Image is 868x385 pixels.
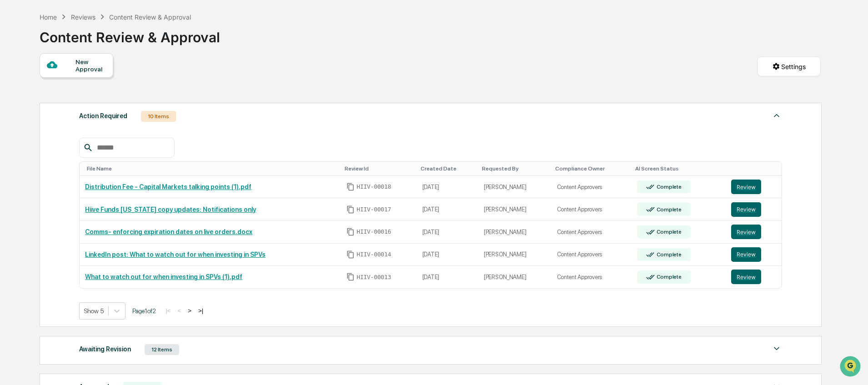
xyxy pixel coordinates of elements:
span: Preclearance [18,115,59,124]
div: Toggle SortBy [733,165,778,172]
a: Review [731,180,776,194]
span: HIIV-00016 [356,228,391,235]
a: Review [731,202,776,217]
a: Powered byPylon [64,154,110,161]
span: HIIV-00013 [356,274,391,281]
a: Hiive Funds [US_STATE] copy updates: Notifications only [85,206,256,213]
td: Content Approvers [552,198,632,221]
span: Data Lookup [18,132,57,141]
button: Start new chat [155,72,166,83]
div: Toggle SortBy [421,165,475,172]
td: Content Approvers [552,244,632,266]
td: [DATE] [417,244,478,266]
span: Copy Id [346,183,355,191]
div: Start new chat [31,70,149,79]
div: 12 Items [145,344,179,355]
td: [DATE] [417,176,478,199]
td: Content Approvers [552,176,632,199]
div: Complete [655,274,682,280]
iframe: Open customer support [839,355,863,380]
div: Toggle SortBy [555,165,628,172]
div: Toggle SortBy [87,165,337,172]
a: 🗄️Attestations [62,111,116,127]
td: [PERSON_NAME] [478,244,552,266]
span: HIIV-00014 [356,251,391,258]
div: We're available if you need us! [31,79,115,86]
button: Review [731,270,761,284]
span: Pylon [90,154,110,161]
button: Review [731,180,761,194]
span: HIIV-00018 [356,183,391,190]
button: > [185,307,194,315]
img: caret [771,343,782,354]
a: LinkedIn post: What to watch out for when investing in SPVs [85,251,266,258]
img: caret [771,110,782,121]
button: Review [731,247,761,262]
a: Distribution Fee - Capital Markets talking points (1).pdf [85,183,251,190]
div: 🔎 [9,133,16,140]
span: Copy Id [346,273,355,281]
button: >| [196,307,206,315]
div: Toggle SortBy [345,165,413,172]
a: What to watch out for when investing in SPVs (1).pdf [85,273,242,280]
div: Toggle SortBy [635,165,722,172]
div: Reviews [71,13,95,21]
span: Copy Id [346,205,355,214]
td: [PERSON_NAME] [478,176,552,199]
button: Review [731,202,761,217]
div: Complete [655,229,682,235]
button: Review [731,225,761,239]
td: Content Approvers [552,266,632,288]
button: Settings [757,56,821,76]
a: 🖐️Preclearance [5,111,62,127]
span: Page 1 of 2 [132,307,156,315]
div: Toggle SortBy [482,165,548,172]
a: Comms- enforcing expiration dates on live orders.docx [85,228,252,235]
td: [DATE] [417,266,478,288]
div: Complete [655,184,682,190]
td: [PERSON_NAME] [478,221,552,244]
div: Content Review & Approval [109,13,191,21]
div: 🗄️ [66,115,73,123]
div: Home [40,13,57,21]
span: Copy Id [346,228,355,236]
a: Review [731,270,776,284]
a: Review [731,225,776,239]
td: [PERSON_NAME] [478,198,552,221]
div: Awaiting Revision [79,343,131,355]
span: HIIV-00017 [356,206,391,213]
button: |< [163,307,173,315]
span: Copy Id [346,250,355,259]
td: [DATE] [417,198,478,221]
p: How can we help? [9,19,166,34]
div: 🖐️ [9,115,16,123]
td: Content Approvers [552,221,632,244]
a: Review [731,247,776,262]
a: 🔎Data Lookup [5,128,61,145]
div: 10 Items [141,111,176,122]
span: Attestations [75,115,113,124]
div: Action Required [79,110,127,122]
img: 1746055101610-c473b297-6a78-478c-a979-82029cc54cd1 [9,70,25,86]
td: [PERSON_NAME] [478,266,552,288]
div: New Approval [75,58,106,73]
button: < [175,307,184,315]
td: [DATE] [417,221,478,244]
div: Complete [655,251,682,258]
div: Content Review & Approval [40,22,220,45]
div: Complete [655,206,682,213]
